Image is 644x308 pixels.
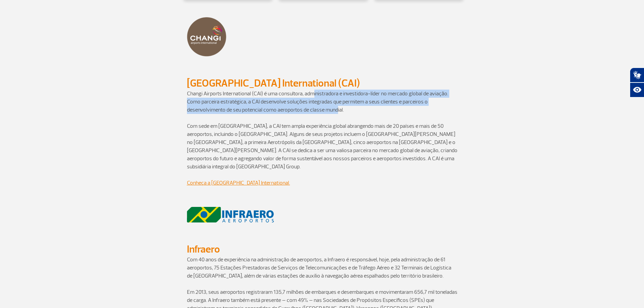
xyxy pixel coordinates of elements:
[187,180,290,186] a: Conheça a [GEOGRAPHIC_DATA] International.
[187,17,226,56] img: Logo-Changi.png
[187,122,457,171] p: Com sede em [GEOGRAPHIC_DATA], a CAI tem ampla experiência global abrangendo mais de 20 países e ...
[630,68,644,97] div: Plugin de acessibilidade da Hand Talk.
[630,68,644,82] button: Abrir tradutor de língua de sinais.
[187,90,457,114] p: Changi Airports International (CAI) é uma consultora, administradora e investidora-líder no merca...
[187,256,457,280] p: Com 40 anos de experiência na administração de aeroportos, a Infraero é responsável, hoje, pela a...
[187,77,457,90] h2: [GEOGRAPHIC_DATA] International (CAI)
[187,207,274,222] img: logohorizontal2d.png
[187,243,457,256] h2: Infraero
[630,82,644,97] button: Abrir recursos assistivos.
